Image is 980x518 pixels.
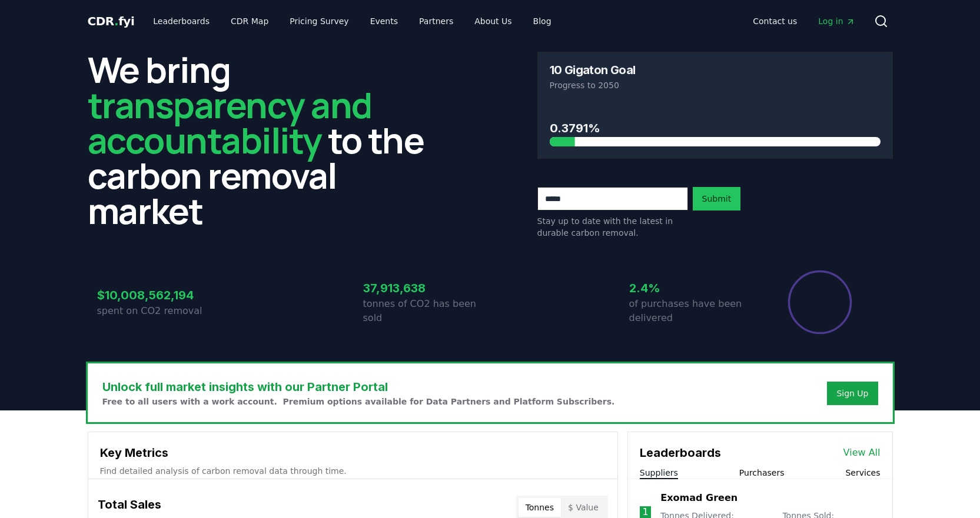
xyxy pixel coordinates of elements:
[561,498,606,517] button: $ Value
[550,119,881,137] h3: 0.3791%
[363,279,490,297] h3: 37,913,638
[743,11,806,32] a: Contact us
[743,11,864,32] nav: Main
[361,11,407,32] a: Events
[465,11,521,32] a: About Us
[100,465,606,477] p: Find detailed analysis of carbon removal data through time.
[363,297,490,325] p: tonnes of CO2 has been sold
[843,446,881,460] a: View All
[640,444,721,462] h3: Leaderboards
[102,396,615,407] p: Free to all users with a work account. Premium options available for Data Partners and Platform S...
[519,498,561,517] button: Tonnes
[836,387,868,399] a: Sign Up
[524,11,561,32] a: Blog
[88,13,135,29] a: CDR.fyi
[693,187,741,210] button: Submit
[629,297,756,325] p: of purchases have been delivered
[550,64,636,76] h3: 10 Gigaton Goal
[845,467,880,479] button: Services
[787,269,853,335] div: Percentage of sales delivered
[739,467,785,479] button: Purchasers
[144,11,560,32] nav: Main
[88,14,135,28] span: CDR fyi
[827,382,878,405] button: Sign Up
[97,304,224,318] p: spent on CO2 removal
[537,215,688,239] p: Stay up to date with the latest in durable carbon removal.
[818,15,855,27] span: Log in
[144,11,219,32] a: Leaderboards
[221,11,278,32] a: CDR Map
[100,444,606,462] h3: Key Metrics
[88,52,443,228] h2: We bring to the carbon removal market
[660,491,738,505] a: Exomad Green
[809,11,864,32] a: Log in
[550,79,881,91] p: Progress to 2050
[114,14,118,28] span: .
[102,378,615,396] h3: Unlock full market insights with our Partner Portal
[280,11,358,32] a: Pricing Survey
[410,11,463,32] a: Partners
[88,81,372,164] span: transparency and accountability
[629,279,756,297] h3: 2.4%
[640,467,678,479] button: Suppliers
[97,286,224,304] h3: $10,008,562,194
